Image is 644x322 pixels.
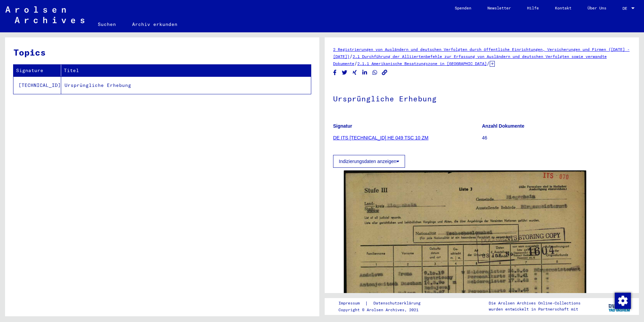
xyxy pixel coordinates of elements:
[487,60,490,66] span: /
[331,68,338,77] button: Share on Facebook
[338,300,429,307] div: |
[338,307,429,313] p: Copyright © Arolsen Archives, 2021
[482,123,524,129] b: Anzahl Dokumente
[381,68,388,77] button: Copy link
[13,65,61,76] th: Signature
[333,123,352,129] b: Signatur
[333,135,429,140] a: DE ITS [TECHNICAL_ID] HE 049 TSC 10 ZM
[333,83,631,113] h1: Ursprüngliche Erhebung
[341,68,348,77] button: Share on Twitter
[489,300,580,306] p: Die Arolsen Archives Online-Collections
[357,61,487,66] a: 2.1.1 Amerikanische Besatzungszone in [GEOGRAPHIC_DATA]
[13,76,61,94] td: [TECHNICAL_ID]
[124,16,186,32] a: Archiv erkunden
[333,47,630,59] a: 2 Registrierungen von Ausländern und deutschen Verfolgten durch öffentliche Einrichtungen, Versic...
[351,68,358,77] button: Share on Xing
[371,68,378,77] button: Share on WhatsApp
[368,300,429,307] a: Datenschutzerklärung
[61,65,311,76] th: Titel
[5,6,84,23] img: Arolsen_neg.svg
[90,16,124,32] a: Suchen
[482,134,631,141] p: 46
[607,298,632,315] img: yv_logo.png
[333,155,405,168] button: Indizierungsdaten anzeigen
[333,54,607,66] a: 2.1 Durchführung der Alliiertenbefehle zur Erfassung von Ausländern und deutschen Verfolgten sowi...
[350,53,353,59] span: /
[489,306,580,312] p: wurden entwickelt in Partnerschaft mit
[338,300,365,307] a: Impressum
[615,293,631,309] img: Zustimmung ändern
[622,6,630,11] span: DE
[13,46,311,59] h3: Topics
[361,68,368,77] button: Share on LinkedIn
[354,60,357,66] span: /
[61,76,311,94] td: Ursprüngliche Erhebung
